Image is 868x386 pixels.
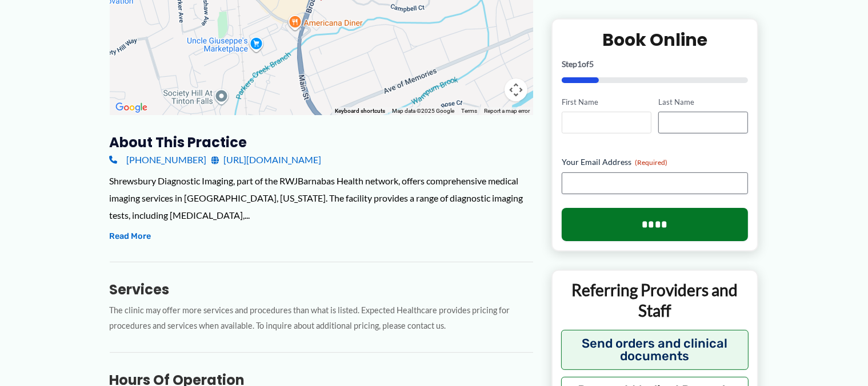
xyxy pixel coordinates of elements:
[561,330,749,370] button: Send orders and clinical documents
[110,151,207,168] a: [PHONE_NUMBER]
[635,159,667,167] span: (Required)
[392,108,454,114] span: Map data ©2025 Google
[561,280,749,322] p: Referring Providers and Staff
[110,172,533,223] div: Shrewsbury Diagnostic Imaging, part of the RWJBarnabas Health network, offers comprehensive medic...
[335,107,385,115] button: Keyboard shortcuts
[461,108,477,114] a: Terms (opens in new tab)
[110,281,533,298] h3: Services
[110,230,151,243] button: Read More
[484,108,530,114] a: Report a map error
[562,97,651,108] label: First Name
[562,29,749,51] h2: Book Online
[110,303,533,334] p: The clinic may offer more services and procedures than what is listed. Expected Healthcare provid...
[110,133,533,151] h3: About this practice
[577,59,582,69] span: 1
[505,78,527,101] button: Map camera controls
[113,100,150,115] img: Google
[562,157,749,168] label: Your Email Address
[658,97,748,108] label: Last Name
[211,151,322,168] a: [URL][DOMAIN_NAME]
[113,100,150,115] a: Open this area in Google Maps (opens a new window)
[562,60,749,68] p: Step of
[589,59,594,69] span: 5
